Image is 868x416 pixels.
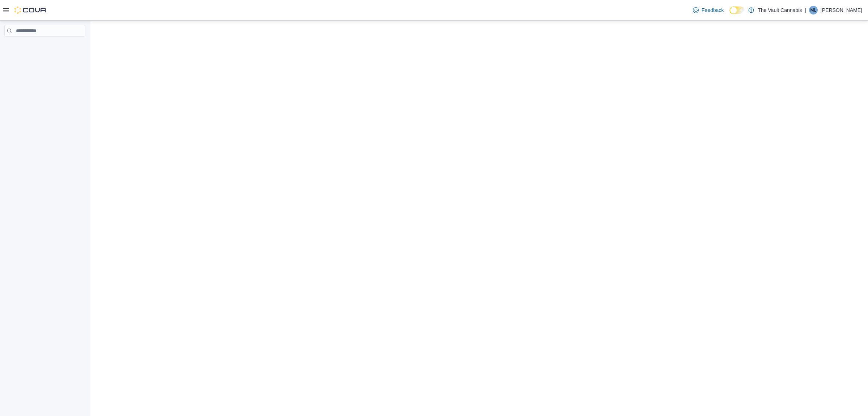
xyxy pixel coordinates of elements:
p: The Vault Cannabis [758,6,802,14]
div: Mateo Lopez [809,6,818,14]
input: Dark Mode [729,7,745,14]
a: Feedback [690,3,727,17]
span: Feedback [702,7,724,14]
nav: Complex example [4,38,85,55]
p: [PERSON_NAME] [821,6,862,14]
img: Cova [14,7,47,14]
p: | [805,6,806,14]
span: ML [810,6,817,14]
